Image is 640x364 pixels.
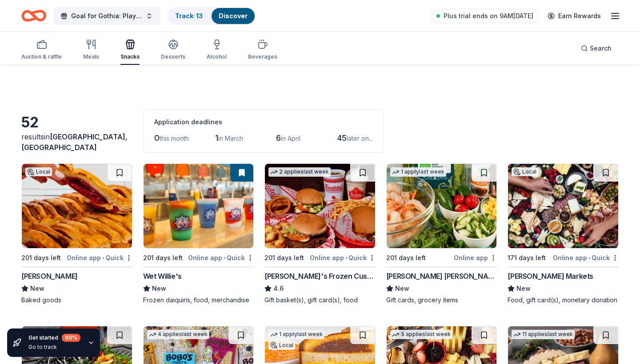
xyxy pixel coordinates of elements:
[281,135,300,142] span: in April
[386,253,426,263] div: 201 days left
[395,283,409,294] span: New
[175,12,203,20] a: Track· 13
[276,133,281,142] span: 6
[590,43,612,54] span: Search
[273,283,284,294] span: 4.6
[21,36,62,65] button: Auction & raffle
[219,12,248,20] a: Discover
[53,7,160,25] button: Goal for Gothia: Play It Forward Raffle
[508,296,619,305] div: Food, gift card(s), monetary donation
[268,341,295,350] div: Local
[154,133,160,142] span: 0
[516,283,531,294] span: New
[143,253,183,263] div: 201 days left
[265,164,375,248] img: Image for Freddy's Frozen Custard & Steakburgers
[21,271,78,281] div: [PERSON_NAME]
[508,163,619,305] a: Image for Milam's MarketsLocal171 days leftOnline app•Quick[PERSON_NAME] MarketsNewFood, gift car...
[508,271,593,281] div: [PERSON_NAME] Markets
[390,330,452,339] div: 5 applies last week
[120,36,140,65] button: Snacks
[28,344,80,351] div: Go to track
[62,334,80,342] div: 60 %
[386,296,497,305] div: Gift cards, grocery items
[268,167,331,177] div: 2 applies last week
[207,53,227,60] div: Alcohol
[264,271,376,281] div: [PERSON_NAME]'s Frozen Custard & Steakburgers
[542,8,606,24] a: Earn Rewards
[21,253,61,263] div: 201 days left
[28,334,80,342] div: Get started
[431,9,539,23] a: Plus trial ends on 9AM[DATE]
[512,330,575,339] div: 11 applies last week
[574,40,619,57] button: Search
[264,296,376,305] div: Gift basket(s), gift card(s), food
[167,7,256,25] button: Track· 13Discover
[553,252,619,263] div: Online app Quick
[248,36,277,65] button: Beverages
[454,252,497,263] div: Online app
[264,163,376,305] a: Image for Freddy's Frozen Custard & Steakburgers2 applieslast week201 days leftOnline app•Quick[P...
[154,117,373,127] div: Application deadlines
[268,330,324,339] div: 1 apply last week
[345,254,347,261] span: •
[152,283,166,294] span: New
[71,11,142,21] span: Goal for Gothia: Play It Forward Raffle
[512,167,538,176] div: Local
[21,132,128,152] span: [GEOGRAPHIC_DATA], [GEOGRAPHIC_DATA]
[248,53,277,60] div: Beverages
[386,271,497,281] div: [PERSON_NAME] [PERSON_NAME]
[21,131,132,153] div: results
[310,252,376,263] div: Online app Quick
[224,254,225,261] span: •
[390,167,446,177] div: 1 apply last week
[508,164,618,248] img: Image for Milam's Markets
[83,36,99,65] button: Meals
[215,133,218,142] span: 1
[21,296,132,305] div: Baked goods
[21,132,128,152] span: in
[120,53,140,60] div: Snacks
[347,135,373,142] span: later on...
[508,253,546,263] div: 171 days left
[21,163,132,305] a: Image for Vicky BakeryLocal201 days leftOnline app•Quick[PERSON_NAME]NewBaked goods
[588,254,590,261] span: •
[102,254,104,261] span: •
[387,164,497,248] img: Image for Harris Teeter
[337,133,347,142] span: 45
[21,114,132,131] div: 52
[67,252,132,263] div: Online app Quick
[143,163,254,305] a: Image for Wet Willie's201 days leftOnline app•QuickWet Willie'sNewFrozen daiquiris, food, merchan...
[161,53,185,60] div: Desserts
[25,167,52,176] div: Local
[147,330,209,339] div: 4 applies last week
[83,53,99,60] div: Meals
[218,135,243,142] span: in March
[21,5,46,26] a: Home
[188,252,254,263] div: Online app Quick
[21,53,62,60] div: Auction & raffle
[144,164,254,248] img: Image for Wet Willie's
[444,11,533,21] span: Plus trial ends on 9AM[DATE]
[30,283,44,294] span: New
[143,271,182,281] div: Wet Willie's
[264,253,304,263] div: 201 days left
[161,36,185,65] button: Desserts
[143,296,254,305] div: Frozen daiquiris, food, merchandise
[386,163,497,305] a: Image for Harris Teeter1 applylast week201 days leftOnline app[PERSON_NAME] [PERSON_NAME]NewGift ...
[207,36,227,65] button: Alcohol
[160,135,189,142] span: this month
[22,164,132,248] img: Image for Vicky Bakery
